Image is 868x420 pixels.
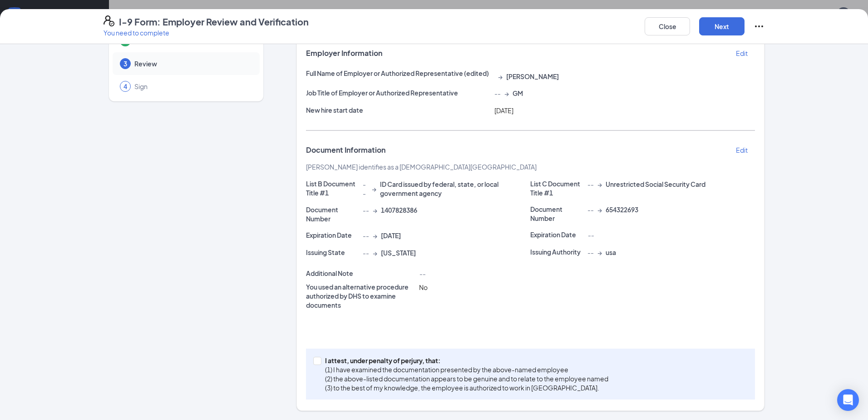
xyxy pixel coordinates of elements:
[513,89,523,98] span: GM
[325,365,608,374] p: (1) I have examined the documentation presented by the above-named employee
[530,179,584,197] p: List C Document Title #1
[373,205,377,215] span: →
[381,205,417,215] span: 1407828386
[419,283,428,291] span: No
[306,105,491,115] p: New hire start date
[325,356,608,365] p: I attest, under penalty of perjury, that:
[363,248,369,257] span: --
[494,106,513,115] span: [DATE]
[754,21,764,32] svg: Ellipses
[373,248,377,257] span: →
[587,248,594,257] span: --
[494,89,501,98] span: --
[306,179,360,197] p: List B Document Title #1
[306,248,360,257] p: Issuing State
[119,15,309,28] h4: I-9 Form: Employer Review and Verification
[380,180,530,198] span: ID Card issued by federal, state, or local government agency
[306,88,491,97] p: Job Title of Employer or Authorized Representative
[699,17,745,35] button: Next
[645,17,690,35] button: Close
[363,205,369,215] span: --
[134,82,251,91] span: Sign
[597,248,602,257] span: →
[104,28,309,37] p: You need to complete
[381,231,401,240] span: [DATE]
[306,269,415,278] p: Additional Note
[306,69,491,78] p: Full Name of Employer or Authorized Representative (edited)
[498,72,503,81] span: →
[325,374,608,383] p: (2) the above-listed documentation appears to be genuine and to relate to the employee named
[530,247,584,256] p: Issuing Authority
[306,205,360,223] p: Document Number
[306,49,382,58] span: Employer Information
[597,205,602,214] span: →
[587,231,594,239] span: --
[381,248,416,257] span: [US_STATE]
[419,270,425,278] span: --
[736,145,748,155] p: Edit
[587,180,594,189] span: --
[134,59,251,68] span: Review
[597,180,602,189] span: →
[306,230,360,240] p: Expiration Date
[306,282,415,310] p: You used an alternative procedure authorized by DHS to examine documents
[506,72,559,81] span: [PERSON_NAME]
[306,163,537,171] span: [PERSON_NAME] identifies as a [DEMOGRAPHIC_DATA][GEOGRAPHIC_DATA]
[530,230,584,239] p: Expiration Date
[363,231,369,240] span: --
[372,184,376,193] span: →
[587,205,594,214] span: --
[606,248,616,257] span: usa
[736,49,748,58] p: Edit
[606,205,638,214] span: 654322693
[123,59,127,68] span: 3
[530,205,584,223] p: Document Number
[123,82,127,91] span: 4
[373,231,377,240] span: →
[104,15,114,26] svg: FormI9EVerifyIcon
[325,383,608,392] p: (3) to the best of my knowledge, the employee is authorized to work in [GEOGRAPHIC_DATA].
[363,180,368,198] span: --
[504,89,509,98] span: →
[606,180,705,189] span: Unrestricted Social Security Card
[306,145,385,155] span: Document Information
[837,389,859,411] div: Open Intercom Messenger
